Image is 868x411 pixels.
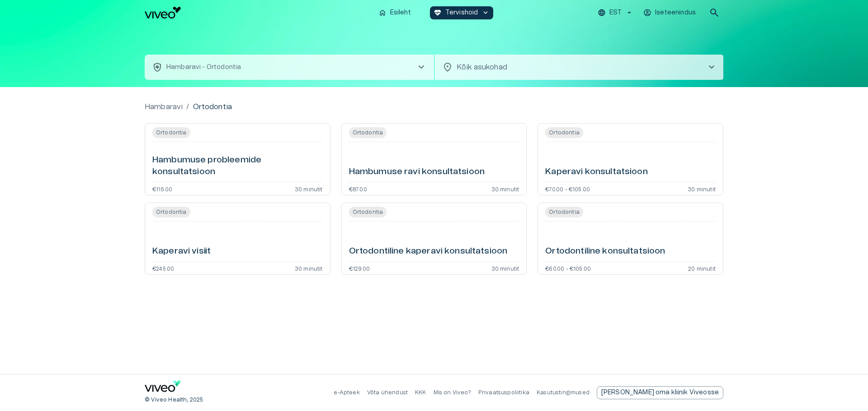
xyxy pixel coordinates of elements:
p: Ortodontia [193,102,232,112]
a: Open service booking details [538,203,723,275]
p: © Viveo Health, 2025 [145,396,203,404]
span: Ortodontia [152,129,190,137]
p: €245.00 [152,265,174,271]
a: Open service booking details [538,123,723,195]
h6: Ortodontiline kaperavi konsultatsioon [349,245,508,258]
button: ecg_heartTervishoidkeyboard_arrow_down [430,6,494,19]
h6: Ortodontiline konsultatsioon [545,245,665,258]
p: €115.00 [152,186,172,191]
p: 20 minutit [688,265,716,271]
span: Ortodontia [545,129,583,137]
p: €129.00 [349,265,370,271]
h6: Kaperavi konsultatsioon [545,166,647,178]
p: Võta ühendust [367,389,408,397]
img: Viveo logo [145,7,181,18]
button: Iseteenindus [642,6,698,19]
p: €87.00 [349,186,367,191]
a: Navigate to homepage [145,7,371,18]
p: Kõik asukohad [457,62,692,73]
span: health_and_safety [152,62,163,73]
span: home [378,9,387,17]
a: Navigate to home page [145,380,181,395]
span: Ortodontia [349,129,387,137]
span: Ortodontia [545,208,583,216]
span: location_on [442,62,453,73]
a: Send email to partnership request to viveo [597,386,723,399]
span: keyboard_arrow_down [481,9,490,17]
p: Esileht [390,8,411,18]
button: homeEsileht [375,6,415,19]
button: health_and_safetyHambaravi - Ortodontiachevron_right [145,55,434,80]
span: chevron_right [416,62,427,73]
a: Open service booking details [341,123,527,195]
p: / [186,102,189,112]
p: 30 minutit [295,186,323,191]
a: e-Apteek [334,390,359,395]
h6: Hambumuse ravi konsultatsioon [349,166,485,178]
span: chevron_right [706,62,717,73]
p: €60.00 - €105.00 [545,265,591,271]
a: Open service booking details [341,203,527,275]
a: Kasutustingimused [537,390,590,395]
p: Iseteenindus [655,8,696,18]
p: EST [609,8,622,18]
h6: Hambumuse probleemide konsultatsioon [152,154,323,178]
button: open search modal [705,4,723,22]
p: 30 minutit [491,186,519,191]
a: Hambaravi [145,102,183,112]
a: Privaatsuspoliitika [478,390,529,395]
div: [PERSON_NAME] oma kliinik Viveosse [597,386,723,399]
a: Open service booking details [145,123,330,195]
p: 30 minutit [491,265,519,271]
span: search [709,7,720,18]
p: €70.00 - €105.00 [545,186,590,191]
p: Mis on Viveo? [434,389,471,397]
span: Ortodontia [349,208,387,216]
span: ecg_heart [434,9,442,17]
a: Open service booking details [145,203,330,275]
h6: Kaperavi visiit [152,245,211,258]
p: 30 minutit [688,186,716,191]
span: Ortodontia [152,208,190,216]
p: 30 minutit [295,265,323,271]
p: Hambaravi - Ortodontia [166,63,241,72]
p: [PERSON_NAME] oma kliinik Viveosse [601,388,719,397]
button: EST [596,6,635,19]
a: KKK [415,390,426,395]
p: Tervishoid [445,8,478,18]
